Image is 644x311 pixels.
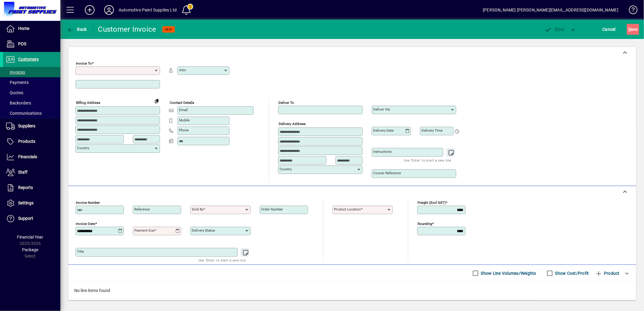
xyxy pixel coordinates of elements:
[542,24,567,35] button: Post
[65,24,88,35] button: Back
[165,27,172,31] span: NEW
[18,185,33,190] span: Reports
[373,107,390,111] mat-label: Deliver via
[77,249,84,254] mat-label: Title
[3,88,60,98] a: Quotes
[592,268,623,279] button: Product
[179,118,190,122] mat-label: Mobile
[18,57,39,62] span: Customers
[179,128,189,132] mat-label: Phone
[99,5,119,15] button: Profile
[3,77,60,88] a: Payments
[3,98,60,108] a: Backorders
[68,281,636,300] div: No line items found
[3,119,60,134] a: Suppliers
[6,111,42,116] span: Communications
[628,27,631,32] span: S
[18,26,29,31] span: Home
[6,90,23,95] span: Quotes
[373,171,401,175] mat-label: Courier Reference
[624,1,636,21] a: Knowledge Base
[77,146,89,150] mat-label: Country
[18,154,37,159] span: Financials
[76,200,100,205] mat-label: Invoice number
[80,5,99,15] button: Add
[373,128,394,133] mat-label: Delivery date
[152,96,162,106] button: Copy to Delivery address
[134,228,155,232] mat-label: Payment due
[603,24,616,34] span: Cancel
[6,80,29,85] span: Payments
[418,222,432,226] mat-label: Rounding
[18,139,35,144] span: Products
[18,216,33,221] span: Support
[404,157,451,164] mat-hint: Use 'Enter' to start a new line
[3,180,60,195] a: Reports
[134,207,150,211] mat-label: Reference
[595,268,620,278] span: Product
[22,247,38,252] span: Package
[67,27,87,32] span: Back
[3,149,60,165] a: Financials
[18,41,26,46] span: POS
[76,61,92,66] mat-label: Invoice To
[119,5,177,15] div: Automotive Paint Supplies Ltd
[179,108,188,112] mat-label: Email
[179,68,186,72] mat-label: Attn
[601,24,617,35] button: Cancel
[480,270,536,276] label: Show Line Volumes/Weights
[18,200,34,205] span: Settings
[545,27,564,32] span: ost
[198,257,246,264] mat-hint: Use 'Enter' to start a new line
[334,207,361,211] mat-label: Product location
[627,24,639,35] button: Save
[18,170,27,175] span: Staff
[483,5,618,15] div: [PERSON_NAME] [PERSON_NAME][EMAIL_ADDRESS][DOMAIN_NAME]
[280,167,292,171] mat-label: Country
[278,101,294,105] mat-label: Deliver To
[60,24,94,35] app-page-header-button: Back
[192,207,203,211] mat-label: Sold by
[555,27,558,32] span: P
[3,165,60,180] a: Staff
[373,149,392,154] mat-label: Instructions
[3,37,60,52] a: POS
[98,24,156,34] div: Customer Invoice
[554,270,589,276] label: Show Cost/Profit
[628,24,638,34] span: ave
[17,235,43,239] span: Financial Year
[3,108,60,118] a: Communications
[3,21,60,36] a: Home
[76,222,95,226] mat-label: Invoice date
[3,134,60,149] a: Products
[3,211,60,226] a: Support
[3,196,60,211] a: Settings
[421,128,443,133] mat-label: Delivery time
[6,70,25,75] span: Invoices
[6,101,31,105] span: Backorders
[261,207,283,211] mat-label: Order number
[18,123,35,128] span: Suppliers
[3,67,60,77] a: Invoices
[192,228,215,232] mat-label: Delivery status
[418,200,446,205] mat-label: Freight (excl GST)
